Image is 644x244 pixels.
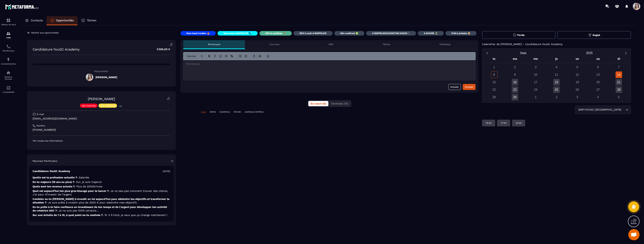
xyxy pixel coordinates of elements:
[33,180,170,184] p: Es-tu majeure (18 ans ou plus) ?
[546,56,567,63] div: je
[300,32,326,35] p: RDV à conf. A RAPPELER
[329,101,350,106] button: Terminés (13)
[219,111,230,113] p: COURRIELS
[491,86,497,93] div: 22
[1,24,16,26] p: Tableau de bord
[574,79,581,85] div: 19
[5,3,39,10] img: logo
[33,189,170,196] p: Quel est aujourd’hui ton plus gros blocage pour te lancer ?
[33,47,80,51] p: Candidature YouGC Academy
[553,94,560,100] div: 2
[340,32,358,35] p: Rdv confirmé ✅
[33,139,170,142] p: Voir toutes les informations
[595,71,601,78] div: 13
[553,71,560,78] div: 11
[163,170,170,173] p: [DATE]
[532,94,539,100] div: 1
[553,86,560,93] div: 25
[6,57,11,62] img: automations
[595,86,601,93] div: 27
[33,128,170,132] p: [PHONE_NUMBER]
[1,42,16,55] a: schedulerschedulerPlanificateur
[616,94,622,100] div: 5
[1,76,16,80] p: Réseaux Sociaux
[234,111,241,113] p: TÂCHES
[1,37,16,39] p: CRM
[33,185,170,188] p: Quels sont tes revenus actuels ?
[574,64,581,70] div: 5
[482,31,556,39] button: Perdu
[1,50,16,52] p: Planificateur
[77,176,89,179] span: : Salariée
[424,32,438,35] p: A SUIVRE ⏳
[46,201,137,204] span: : Je suis prête à investir plus de 2000 € pour atteindre mes objectifs
[6,18,11,23] img: formation
[308,101,328,106] button: En cours (0)
[491,94,497,100] div: 29
[491,71,497,78] div: 8
[1,28,16,42] a: formationformationCRM
[491,50,557,56] button: Open months overlay
[244,111,264,113] p: JOURNAUX D'APPELS
[553,79,560,85] div: 18
[208,43,220,46] p: Remarques
[118,104,123,108] p: +4
[616,64,622,70] div: 7
[517,34,525,36] span: Perdu
[556,50,622,56] button: Open years overlay
[574,94,581,100] div: 3
[33,169,70,173] p: Candidature YouGC Academy
[491,64,497,70] div: 1
[484,56,505,63] div: lu
[33,159,58,162] p: Réponses Planificateur
[484,50,491,56] button: Previous month
[608,56,629,63] div: di
[448,84,461,90] button: Annuler
[33,117,170,120] p: [EMAIL_ADDRESS][DOMAIN_NAME]
[482,43,563,46] p: Calendrier de [PERSON_NAME] - Candidature YouGC Academy
[532,86,539,93] div: 24
[628,229,640,240] div: Ouvrir le chat
[6,31,11,36] img: formation
[100,104,115,107] p: VSL Mailing
[33,70,170,73] p: Responsable
[33,205,170,212] p: Es-tu prête à te faire confiance en investissant de ton temps et de l'argent pour développer ton ...
[1,68,16,83] a: social-networksocial-networkRéseaux Sociaux
[516,122,521,125] p: 21:00
[331,102,348,105] span: Terminés (13)
[74,180,102,183] span: : Oui, je suis majeure
[486,122,491,125] p: 15:00
[186,32,210,35] p: New lead à traiter 🔥
[88,97,115,101] a: [PERSON_NAME]
[567,56,588,63] div: ve
[47,16,78,25] a: Opportunités
[512,79,518,85] div: 16
[593,34,600,36] span: Gagné
[484,56,629,100] div: Calendar wrapper
[588,56,608,63] div: sa
[33,213,170,217] p: Sur une échelle de 1 à 10, à quel point es-tu motivée ?
[56,19,74,22] p: Opportunités
[265,32,286,35] p: RDV à confimer ❓
[622,108,625,112] input: Search for option
[557,31,631,39] button: Gagné
[37,113,44,116] p: E-mail
[463,84,476,90] button: Envoyer
[512,71,518,78] div: 9
[33,176,170,179] p: Quelle est ta profession actuelle ?
[622,50,629,56] button: Next month
[201,111,206,113] p: TOUT
[210,111,216,113] p: NOTES
[465,85,473,89] div: Envoyer
[595,79,601,85] div: 20
[575,105,631,114] div: Search for option
[595,64,601,70] div: 6
[311,102,326,105] span: En cours (0)
[1,63,16,65] p: Automatisations
[57,209,98,212] span: : Je ne suis pas 100% certaine...
[31,31,59,34] p: Revenir aux opportunités
[372,32,410,35] p: A RAPPELER/GHOST/NO SHOW✖️
[484,64,629,100] div: Calendar days
[1,55,16,68] a: automationsautomationsAutomatisations
[491,79,497,85] div: 15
